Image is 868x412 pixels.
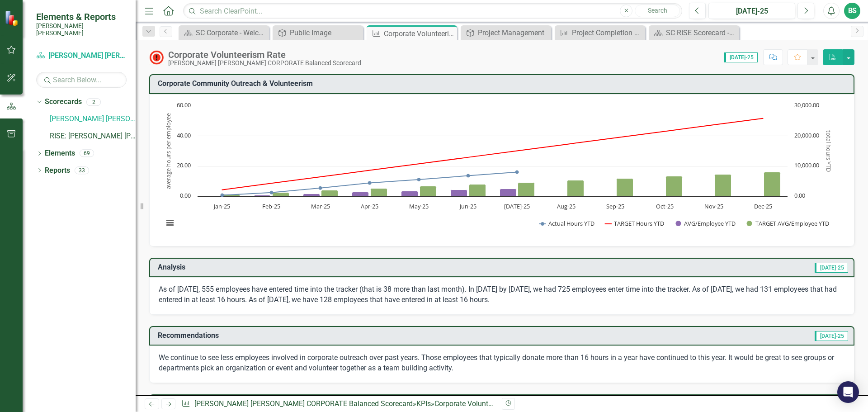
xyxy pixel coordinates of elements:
path: Mar-25, 4. TARGET AVG/Employee YTD. [321,190,338,196]
path: Jun-25, 4.22074303. AVG/Employee YTD. [451,189,467,196]
div: 33 [75,166,89,174]
text: average hours per employee [164,113,172,189]
path: Oct-25, 13.3. TARGET AVG/Employee YTD. [666,176,683,196]
text: Jan-25 [213,202,230,210]
text: 0.00 [794,191,805,199]
p: As of [DATE], 555 employees have entered time into the tracker (that is 38 more than last month).... [159,284,845,305]
div: 69 [80,150,94,157]
a: Project Completion Rate - Technology Roadmap [557,27,643,38]
div: Corporate Volunteerism Rate [434,399,526,408]
path: Mar-25, 1.69876161. AVG/Employee YTD. [303,194,320,196]
path: Aug-25, 10.7. TARGET AVG/Employee YTD. [567,180,584,196]
input: Search ClearPoint... [183,3,682,19]
a: SC RISE Scorecard - Welcome to ClearPoint [651,27,737,38]
text: 10,000.00 [794,161,819,169]
span: [DATE]-25 [815,331,848,341]
a: Public Image [275,27,361,38]
button: [DATE]-25 [708,3,795,19]
div: Corporate Volunteerism Rate [384,28,455,39]
div: SC RISE Scorecard - Welcome to ClearPoint [666,27,737,38]
path: Sep-25, 12. TARGET AVG/Employee YTD. [617,178,633,196]
h3: Corporate Community Outreach & Volunteerism [158,80,849,88]
text: Nov-25 [704,202,723,210]
img: Below MIN Target [149,50,164,65]
div: 2 [86,98,101,106]
div: [PERSON_NAME] [PERSON_NAME] CORPORATE Balanced Scorecard [168,60,361,66]
a: Scorecards [45,97,82,107]
button: BS [844,3,860,19]
path: Jun-25, 8. TARGET AVG/Employee YTD. [469,184,486,196]
button: Show TARGET AVG/Employee YTD [747,219,830,227]
a: KPIs [416,399,431,408]
path: Mar-25, 2,743.5. Actual Hours YTD. [319,186,322,189]
text: 60.00 [177,101,191,109]
div: Project Management [478,27,549,38]
a: RISE: [PERSON_NAME] [PERSON_NAME] Recognizing Innovation, Safety and Excellence [50,131,136,142]
h3: Analysis [158,263,466,271]
text: 40.00 [177,131,191,139]
div: Chart. Highcharts interactive chart. [159,101,845,237]
path: Jun-25, 6,816.5. Actual Hours YTD. [467,174,470,177]
small: [PERSON_NAME] [PERSON_NAME] [36,22,127,37]
path: Nov-25, 14.7. TARGET AVG/Employee YTD. [715,174,731,196]
text: Jun-25 [459,202,476,210]
button: Show TARGET Hours YTD [605,219,665,227]
a: Project Management [463,27,549,38]
a: [PERSON_NAME] [PERSON_NAME] CORPORATE Balanced Scorecard [194,399,413,408]
svg: Interactive chart [159,101,838,237]
input: Search Below... [36,72,127,88]
path: Feb-25, 1,227.5. Actual Hours YTD. [270,190,274,194]
div: Public Image [290,27,361,38]
g: TARGET AVG/Employee YTD, series 4 of 4. Bar series with 12 bars. Y axis, average hours per employee. [223,172,781,196]
text: 20,000.00 [794,131,819,139]
div: Open Intercom Messenger [837,381,859,403]
g: Actual Hours YTD, series 1 of 4. Line with 12 data points. Y axis, total hours YTD. [221,170,519,197]
text: Apr-25 [361,202,378,210]
text: 30,000.00 [794,101,819,109]
div: » » [181,399,495,409]
text: total hours YTD [825,130,833,172]
div: SC Corporate - Welcome to ClearPoint [196,27,267,38]
path: Jul-25, 4.9628483. AVG/Employee YTD. [500,189,517,196]
div: [DATE]-25 [712,6,792,17]
p: We continue to see less employees involved in corporate outreach over past years. Those employees... [159,353,845,374]
path: May-25, 5,542.5. Actual Hours YTD. [417,178,421,181]
path: Apr-25, 4,428. Actual Hours YTD. [368,181,372,185]
path: Jul-25, 8,015. Actual Hours YTD. [515,170,519,174]
path: Jan-25, 369.5. Actual Hours YTD. [221,193,224,197]
div: Project Completion Rate - Technology Roadmap [572,27,643,38]
text: Feb-25 [262,202,280,210]
text: May-25 [409,202,429,210]
span: [DATE]-25 [815,263,848,273]
text: [DATE]-25 [504,202,530,210]
button: Show Actual Hours YTD [539,219,595,227]
div: Corporate Volunteerism Rate [168,50,361,60]
text: Sep-25 [606,202,624,210]
text: Oct-25 [656,202,674,210]
text: 20.00 [177,161,191,169]
button: Search [635,5,680,17]
span: [DATE]-25 [724,52,758,62]
button: Show AVG/Employee YTD [675,219,736,227]
path: Jul-25, 9.3. TARGET AVG/Employee YTD. [518,182,535,196]
span: Search [648,7,667,14]
img: ClearPoint Strategy [5,10,20,26]
a: [PERSON_NAME] [PERSON_NAME] CORPORATE Balanced Scorecard [50,114,136,124]
text: Aug-25 [557,202,576,210]
path: Apr-25, 2.74179567. AVG/Employee YTD. [352,192,369,196]
a: Reports [45,166,70,176]
a: [PERSON_NAME] [PERSON_NAME] CORPORATE Balanced Scorecard [36,51,127,61]
path: Apr-25, 5.3. TARGET AVG/Employee YTD. [371,188,387,196]
text: Mar-25 [311,202,330,210]
h3: Recommendations [158,331,600,340]
path: May-25, 6.7. TARGET AVG/Employee YTD. [420,186,437,196]
path: Jan-25, 0.22879257. AVG/Employee YTD. [205,196,221,196]
path: May-25, 3.43188854. AVG/Employee YTD. [401,191,418,196]
a: SC Corporate - Welcome to ClearPoint [181,27,267,38]
button: View chart menu, Chart [164,217,176,229]
path: Dec-25, 16. TARGET AVG/Employee YTD. [764,172,781,196]
text: 0.00 [180,191,191,199]
span: Elements & Reports [36,11,127,22]
a: Elements [45,148,75,159]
